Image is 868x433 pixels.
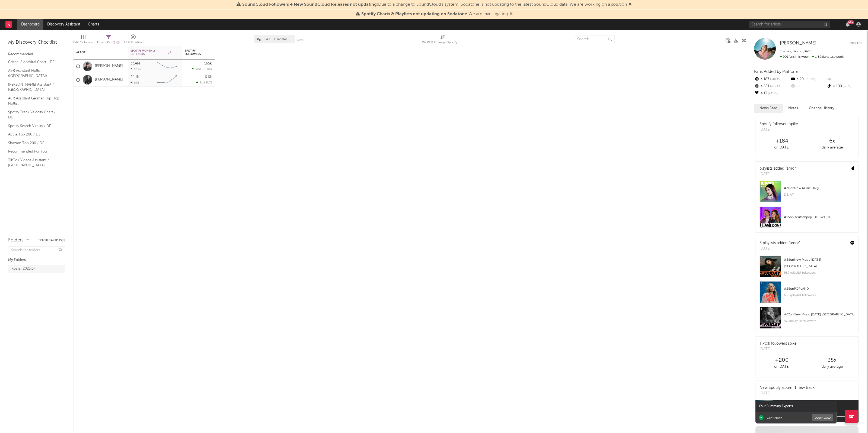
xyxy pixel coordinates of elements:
[95,64,123,69] a: [PERSON_NAME]
[203,81,211,84] span: +2k %
[759,166,797,172] div: playlists added
[8,123,60,129] a: Spotify Search Virality / DE
[8,257,65,263] div: My Folders
[509,12,513,16] span: Dismiss
[784,270,854,276] div: 882k playlist followers
[804,78,816,81] span: -60.8 %
[422,39,463,46] div: WoW % Change (Spotify Monthly Listeners)
[192,67,212,71] div: ( )
[130,62,140,65] div: 3.14M
[755,281,859,307] a: #28onPOPLAND659kplaylist followers
[17,19,43,30] a: Dashboard
[8,140,60,146] a: Shazam Top 200 / DE
[784,257,854,270] div: # 38 on New Music [DATE] [GEOGRAPHIC_DATA]
[8,82,60,93] a: [PERSON_NAME] Assistant / [GEOGRAPHIC_DATA]
[780,50,812,53] span: Tracking Since: [DATE]
[124,39,143,46] div: A&R Pipeline
[780,55,809,59] span: 901 fans this week
[201,68,211,71] span: +12.8 %
[807,357,857,364] div: 38 x
[422,33,463,48] div: WoW % Change (Spotify Monthly Listeners)
[196,81,212,84] div: ( )
[8,148,60,154] a: Recommended For You
[803,104,840,113] button: Change History
[242,2,627,7] span: : Due to a change to SoundCloud's system, Sodatone is not updating to the latest SoundCloud data....
[759,341,797,347] div: Tiktok followers spike
[155,73,179,87] svg: Chart title
[8,237,24,244] div: Folders
[759,391,816,396] div: [DATE]
[784,292,854,299] div: 659k playlist followers
[8,68,60,79] a: A&R Assistant Hotlist ([GEOGRAPHIC_DATA])
[780,41,816,46] span: [PERSON_NAME]
[757,357,807,364] div: +200
[767,92,778,95] span: +117 %
[757,144,807,151] div: on [DATE]
[296,38,304,41] button: Save
[759,246,800,251] div: [DATE]
[8,131,60,137] a: Apple Top 200 / DE
[754,104,783,113] button: News Feed
[754,76,790,83] div: 187
[264,38,292,41] span: CAT CE Roster View
[749,21,830,28] input: Search for artists
[76,51,117,54] div: Artist
[759,347,797,352] div: [DATE]
[767,416,782,420] div: Gentleman
[790,83,826,90] div: --
[769,78,781,81] span: -40.1 %
[807,138,857,144] div: 6 x
[848,41,863,46] button: Untrack
[812,414,833,421] button: Download
[8,59,60,65] a: Critical Algo/Viral Chart - DE
[8,39,65,46] div: My Discovery Checklist
[8,95,60,106] a: A&R Assistant German Hip Hop Hotlist
[784,214,854,221] div: # 15 on Deutschpop (Deluxe) (CH)
[130,75,139,79] div: 24.1k
[195,68,200,71] span: 519
[789,241,800,245] a: "amor"
[784,318,854,324] div: 47.3k playlist followers
[784,311,854,318] div: # 67 on New Music [DATE] [GEOGRAPHIC_DATA]
[43,19,84,30] a: Discovery Assistant
[8,265,65,273] a: Roster 2025(5)
[97,33,120,48] div: Filters(5 of 5)
[846,22,850,27] button: 99+
[185,49,204,56] div: Spotify Followers
[38,239,65,242] button: Tracked Artists(5)
[755,181,859,206] a: #30onNew Music DailyDE, AT
[242,2,377,7] span: SoundCloud Followers + New SoundCloud Releases not updating
[628,2,632,7] span: Dismiss
[73,39,93,46] div: Edit Columns
[130,49,171,56] div: Spotify Monthly Listeners
[807,364,857,370] div: daily average
[200,81,203,84] span: 21
[124,33,143,48] div: A&R Pipeline
[755,256,859,281] a: #38onNew Music [DATE] [GEOGRAPHIC_DATA]882kplaylist followers
[361,12,467,16] span: Spotify Charts & Playlists not updating on Sodatone
[769,85,781,88] span: -6.74 %
[574,35,615,43] input: Search...
[754,70,798,74] span: Fans Added by Platform
[8,109,60,120] a: Spotify Track Velocity Chart / DE
[130,67,141,71] div: 12.2k
[755,206,859,232] a: #15onDeutschpop (Deluxe) (CH)
[757,138,807,144] div: +184
[8,157,60,168] a: TikTok Videos Assistant / [GEOGRAPHIC_DATA]
[783,104,803,113] button: Notes
[155,60,179,73] svg: Chart title
[847,20,854,24] div: 99 +
[203,75,212,79] div: 16.6k
[755,307,859,333] a: #67onNew Music [DATE] [GEOGRAPHIC_DATA]47.3kplaylist followers
[755,401,837,412] div: Your Summary Exports
[784,286,854,292] div: # 28 on POPLAND
[361,12,508,16] span: : We are investigating
[759,172,797,177] div: [DATE]
[807,144,857,151] div: daily average
[826,76,863,83] div: --
[8,246,65,254] input: Search for folders...
[759,385,816,391] div: New Spotify album (1 new track)
[784,185,854,192] div: # 30 on New Music Daily
[759,240,800,246] div: 3 playlists added
[759,121,798,127] div: Spotify followers spike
